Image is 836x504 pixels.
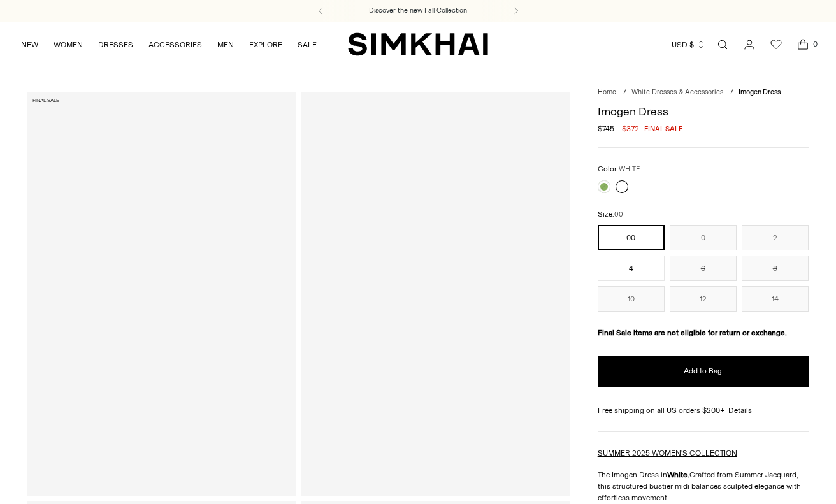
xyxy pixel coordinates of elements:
[667,470,689,479] strong: White.
[598,208,623,220] label: Size:
[369,6,467,16] a: Discover the new Fall Collection
[98,31,133,59] a: DRESSES
[728,405,752,416] a: Details
[684,366,722,377] span: Add to Bag
[742,225,809,250] button: 2
[301,92,570,495] a: Imogen Dress
[348,32,488,57] a: SIMKHAI
[623,87,626,98] div: /
[598,225,665,250] button: 00
[21,31,38,59] a: NEW
[739,88,781,96] span: Imogen Dress
[598,449,737,457] a: SUMMER 2025 WOMEN'S COLLECTION
[598,286,665,312] button: 10
[598,106,809,117] h1: Imogen Dress
[670,286,737,312] button: 12
[54,31,83,59] a: WOMEN
[148,31,202,59] a: ACCESSORIES
[670,225,737,250] button: 0
[730,87,733,98] div: /
[742,256,809,281] button: 8
[598,328,787,337] strong: Final Sale items are not eligible for return or exchange.
[598,123,614,134] s: $745
[249,31,282,59] a: EXPLORE
[763,32,789,57] a: Wishlist
[790,32,816,57] a: Open cart modal
[631,88,723,96] a: White Dresses & Accessories
[672,31,705,59] button: USD $
[742,286,809,312] button: 14
[737,32,762,57] a: Go to the account page
[809,38,821,50] span: 0
[598,405,809,416] div: Free shipping on all US orders $200+
[598,469,809,503] p: The Imogen Dress in Crafted from Summer Jacquard, this structured bustier midi balances sculpted ...
[619,165,640,173] span: WHITE
[598,356,809,387] button: Add to Bag
[598,88,616,96] a: Home
[598,256,665,281] button: 4
[217,31,234,59] a: MEN
[710,32,735,57] a: Open search modal
[670,256,737,281] button: 6
[598,163,640,175] label: Color:
[298,31,317,59] a: SALE
[614,210,623,219] span: 00
[27,92,296,495] a: Imogen Dress
[622,123,639,134] span: $372
[598,87,809,98] nav: breadcrumbs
